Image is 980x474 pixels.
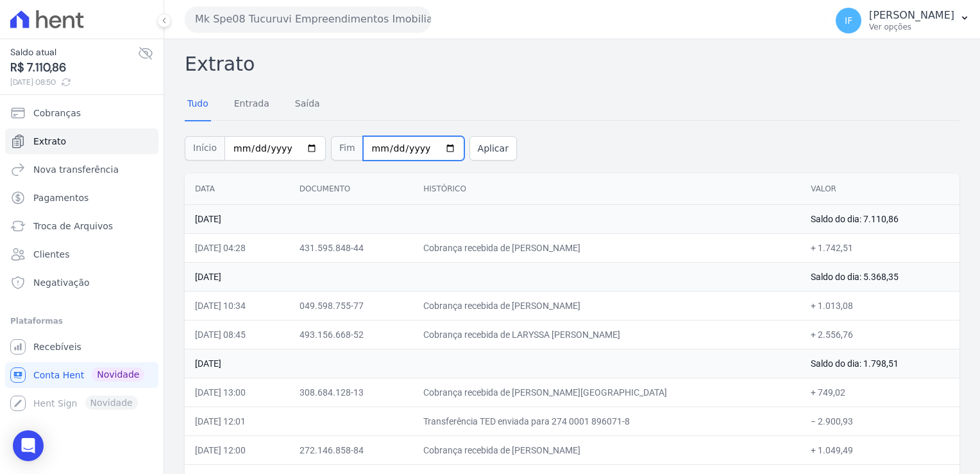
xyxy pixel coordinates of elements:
[869,9,954,22] p: [PERSON_NAME]
[5,362,158,388] a: Conta Hent Novidade
[5,334,158,360] a: Recebíveis
[185,320,289,349] td: [DATE] 08:45
[800,320,959,349] td: + 2.556,76
[413,435,800,464] td: Cobrança recebida de [PERSON_NAME]
[5,100,158,126] a: Cobranças
[413,173,800,205] th: Histórico
[289,233,414,262] td: 431.595.848-44
[185,6,431,32] button: Mk Spe08 Tucuruvi Empreendimentos Imobiliarios LTDA
[185,204,800,233] td: [DATE]
[10,76,138,88] span: [DATE] 08:50
[10,100,153,416] nav: Sidebar
[800,204,959,233] td: Saldo do dia: 7.110,86
[185,407,289,435] td: [DATE] 12:01
[10,313,153,329] div: Plataformas
[185,233,289,262] td: [DATE] 04:28
[869,22,954,32] p: Ver opções
[185,88,211,121] a: Tudo
[292,88,323,121] a: Saída
[5,213,158,239] a: Troca de Arquivos
[33,369,84,382] span: Conta Hent
[5,157,158,182] a: Nova transferência
[800,349,959,378] td: Saldo do dia: 1.798,51
[33,220,113,233] span: Troca de Arquivos
[289,435,414,464] td: 272.146.858-84
[289,378,414,407] td: 308.684.128-13
[185,136,224,161] span: Início
[800,378,959,407] td: + 749,02
[185,378,289,407] td: [DATE] 13:00
[33,191,89,204] span: Pagamentos
[413,291,800,320] td: Cobrança recebida de [PERSON_NAME]
[185,349,800,378] td: [DATE]
[800,435,959,464] td: + 1.049,49
[33,276,90,289] span: Negativação
[800,407,959,435] td: − 2.900,93
[10,59,138,76] span: R$ 7.110,86
[92,367,144,382] span: Novidade
[185,262,800,291] td: [DATE]
[185,49,959,78] h2: Extrato
[185,291,289,320] td: [DATE] 10:34
[289,173,414,205] th: Documento
[185,435,289,464] td: [DATE] 12:00
[800,233,959,262] td: + 1.742,51
[33,163,119,176] span: Nova transferência
[413,407,800,435] td: Transferência TED enviada para 274 0001 896071-8
[413,320,800,349] td: Cobrança recebida de LARYSSA [PERSON_NAME]
[800,173,959,205] th: Valor
[800,262,959,291] td: Saldo do dia: 5.368,35
[232,88,272,121] a: Entrada
[5,128,158,154] a: Extrato
[185,173,289,205] th: Data
[5,185,158,211] a: Pagamentos
[289,320,414,349] td: 493.156.668-52
[5,270,158,295] a: Negativação
[413,378,800,407] td: Cobrança recebida de [PERSON_NAME][GEOGRAPHIC_DATA]
[10,46,138,59] span: Saldo atual
[800,291,959,320] td: + 1.013,08
[33,340,81,353] span: Recebíveis
[5,241,158,267] a: Clientes
[289,291,414,320] td: 049.598.755-77
[825,3,980,39] button: IF [PERSON_NAME] Ver opções
[413,233,800,262] td: Cobrança recebida de [PERSON_NAME]
[331,136,363,161] span: Fim
[469,136,517,161] button: Aplicar
[845,16,852,25] span: IF
[13,430,44,461] div: Open Intercom Messenger
[33,107,81,119] span: Cobranças
[33,135,66,148] span: Extrato
[33,248,69,261] span: Clientes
